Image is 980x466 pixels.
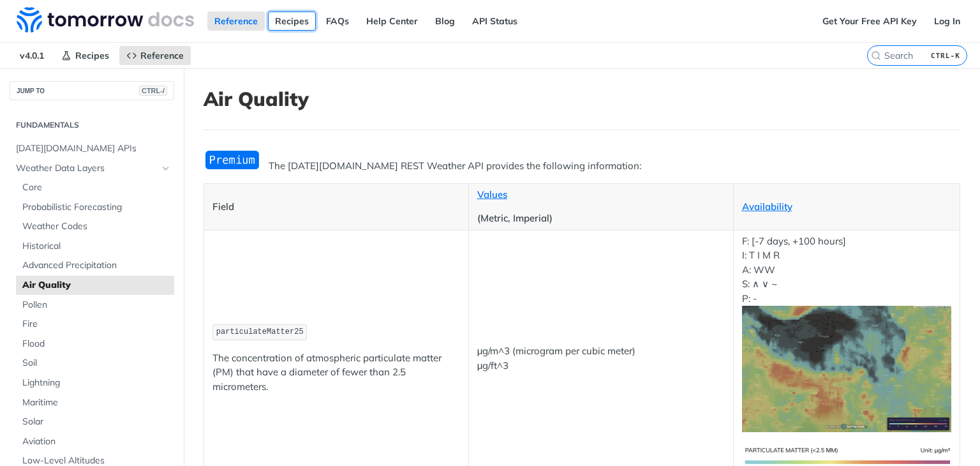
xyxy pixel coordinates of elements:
span: Flood [22,338,171,350]
kbd: CTRL-K [928,49,963,62]
span: Solar [22,416,171,428]
h2: Fundamentals [10,119,174,131]
span: Air Quality [22,279,171,292]
img: Tomorrow.io Weather API Docs [17,7,194,33]
span: Weather Codes [22,220,171,233]
button: Hide subpages for Weather Data Layers [161,163,171,174]
a: Aviation [16,432,174,451]
p: μg/m^3 (microgram per cubic meter) μg/ft^3 [477,344,725,373]
a: FAQs [319,11,356,31]
a: Recipes [54,46,116,65]
span: Probabilistic Forecasting [22,201,171,214]
span: Core [22,181,171,194]
p: The [DATE][DOMAIN_NAME] REST Weather API provides the following information: [204,159,960,174]
span: Reference [140,50,184,61]
span: Lightning [22,377,171,389]
p: (Metric, Imperial) [477,211,725,226]
span: Weather Data Layers [16,162,158,175]
span: particulateMatter25 [216,327,304,336]
a: Fire [16,315,174,334]
span: [DATE][DOMAIN_NAME] APIs [16,142,171,155]
a: Reference [207,11,265,31]
a: Weather Data LayersHide subpages for Weather Data Layers [10,159,174,178]
p: The concentration of atmospheric particulate matter (PM) that have a diameter of fewer than 2.5 m... [212,351,460,395]
span: Aviation [22,435,171,448]
span: Historical [22,240,171,253]
span: Fire [22,318,171,331]
a: Historical [16,237,174,256]
a: Help Center [359,11,425,31]
span: CTRL-/ [139,86,167,96]
span: Expand image [742,362,952,374]
a: Availability [742,200,792,213]
a: API Status [465,11,524,31]
span: Advanced Precipitation [22,259,171,272]
a: Lightning [16,373,174,393]
a: Flood [16,334,174,354]
p: Field [212,200,460,214]
a: Recipes [268,11,316,31]
a: Weather Codes [16,217,174,236]
a: Get Your Free API Key [815,11,924,31]
span: Maritime [22,396,171,409]
a: Soil [16,354,174,373]
button: JUMP TOCTRL-/ [10,81,174,100]
a: Probabilistic Forecasting [16,198,174,217]
span: Pollen [22,299,171,312]
span: v4.0.1 [13,46,51,65]
a: Values [477,188,507,200]
a: [DATE][DOMAIN_NAME] APIs [10,139,174,158]
a: Maritime [16,393,174,412]
p: F: [-7 days, +100 hours] I: T I M R A: WW S: ∧ ∨ ~ P: - [742,234,952,432]
img: pm25 [742,306,952,432]
a: Core [16,178,174,197]
a: Log In [927,11,967,31]
span: Recipes [75,50,109,61]
a: Blog [428,11,462,31]
a: Reference [119,46,191,65]
h1: Air Quality [204,87,960,110]
span: Soil [22,357,171,370]
a: Advanced Precipitation [16,256,174,275]
a: Air Quality [16,276,174,295]
a: Pollen [16,296,174,315]
svg: Search [871,50,881,61]
a: Solar [16,412,174,432]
